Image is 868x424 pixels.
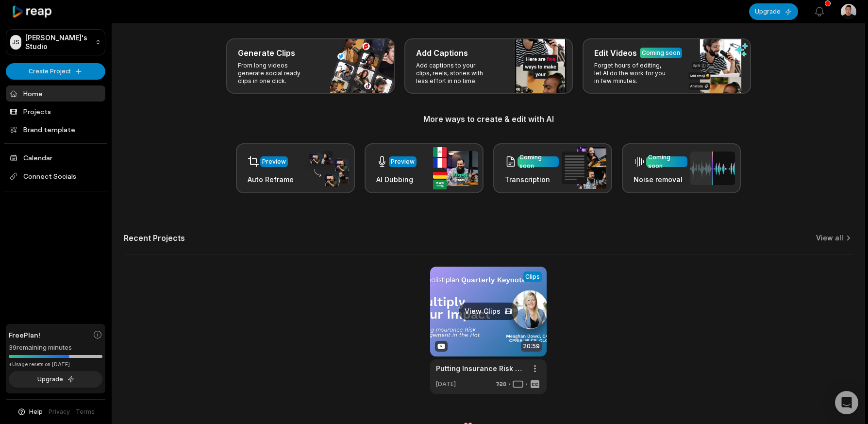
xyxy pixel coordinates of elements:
[690,152,735,185] img: noise_removal.png
[124,233,185,243] h2: Recent Projects
[9,361,102,368] div: *Usage resets on [DATE]
[642,49,680,57] div: Coming soon
[9,343,102,353] div: 39 remaining minutes
[433,147,478,189] img: ai_dubbing.png
[6,168,105,185] span: Connect Socials
[562,147,606,189] img: transcription.png
[6,85,105,102] a: Home
[6,150,105,166] a: Calendar
[49,407,70,416] a: Privacy
[6,63,105,80] button: Create Project
[634,174,687,185] h3: Noise removal
[6,103,105,119] a: Projects
[749,3,798,20] button: Upgrade
[17,407,43,416] button: Help
[9,330,40,340] span: Free Plan!
[10,35,21,50] div: JS
[262,157,286,166] div: Preview
[376,174,417,185] h3: AI Dubbing
[436,363,525,373] a: Putting Insurance Risk Management in the Hot Seat with [PERSON_NAME], CAPI, CPRIA, PLCS, CLCS
[248,174,294,185] h3: Auto Reframe
[505,174,559,185] h3: Transcription
[304,150,349,187] img: auto_reframe.png
[835,391,858,414] div: Open Intercom Messenger
[238,47,295,59] h3: Generate Clips
[76,407,95,416] a: Terms
[816,233,843,243] a: View all
[391,157,415,166] div: Preview
[594,47,637,59] h3: Edit Videos
[648,153,685,170] div: Coming soon
[238,62,313,85] p: From long videos generate social ready clips in one click.
[6,121,105,137] a: Brand template
[416,47,468,59] h3: Add Captions
[29,407,43,416] span: Help
[25,34,91,51] p: [PERSON_NAME]'s Studio
[519,153,557,170] div: Coming soon
[416,62,491,85] p: Add captions to your clips, reels, stories with less effort in no time.
[9,371,102,388] button: Upgrade
[124,113,853,125] h3: More ways to create & edit with AI
[594,62,669,85] p: Forget hours of editing, let AI do the work for you in few minutes.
